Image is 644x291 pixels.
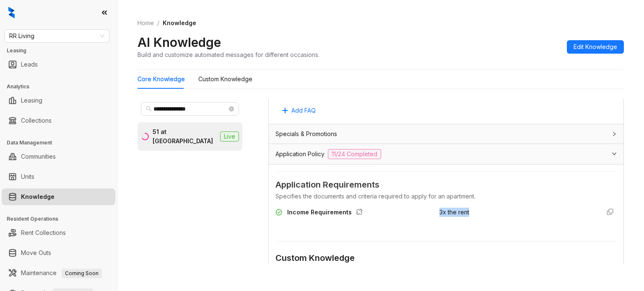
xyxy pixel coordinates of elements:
[163,19,196,26] span: Knowledge
[138,75,185,84] div: Core Knowledge
[291,106,316,115] span: Add FAQ
[229,106,234,111] span: close-circle
[157,18,159,28] li: /
[275,129,337,139] span: Specials & Promotions
[275,104,322,117] button: Add FAQ
[2,148,115,165] li: Communities
[198,75,252,84] div: Custom Knowledge
[275,192,617,201] div: Specifies the documents and criteria required to apply for an apartment.
[7,83,117,90] h3: Analytics
[275,149,325,159] span: Application Policy
[574,42,617,52] span: Edit Knowledge
[287,208,366,219] div: Income Requirements
[612,151,617,156] span: expanded
[567,40,624,54] button: Edit Knowledge
[220,131,239,142] span: Live
[136,18,156,28] a: Home
[146,106,152,112] span: search
[439,209,469,216] span: 3x the rent
[153,127,217,146] div: 51 at [GEOGRAPHIC_DATA]
[21,224,66,241] a: Rent Collections
[21,148,56,165] a: Communities
[2,56,115,73] li: Leads
[21,188,55,205] a: Knowledge
[2,168,115,185] li: Units
[21,168,34,185] a: Units
[7,139,117,147] h3: Data Management
[7,215,117,223] h3: Resident Operations
[21,245,51,261] a: Move Outs
[21,56,38,73] a: Leads
[21,92,42,109] a: Leasing
[269,124,623,144] div: Specials & Promotions
[8,7,15,18] img: logo
[138,50,319,59] div: Build and customize automated messages for different occasions.
[328,149,381,159] span: 11/24 Completed
[2,265,115,281] li: Maintenance
[138,34,221,50] h2: AI Knowledge
[21,112,52,129] a: Collections
[62,269,102,278] span: Coming Soon
[2,92,115,109] li: Leasing
[275,178,617,191] span: Application Requirements
[9,30,104,42] span: RR Living
[2,224,115,241] li: Rent Collections
[269,144,623,164] div: Application Policy11/24 Completed
[2,112,115,129] li: Collections
[612,131,617,136] span: collapsed
[275,252,617,265] div: Custom Knowledge
[2,245,115,261] li: Move Outs
[7,47,117,54] h3: Leasing
[2,188,115,205] li: Knowledge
